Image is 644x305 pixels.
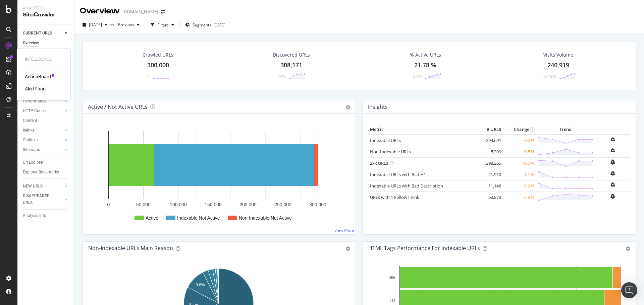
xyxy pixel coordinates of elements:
[23,169,69,176] a: Explorer Bookmarks
[23,159,44,166] div: Url Explorer
[23,212,69,219] a: Analysis Info
[146,215,158,221] text: Active
[23,107,63,115] a: HTTP Codes
[274,202,291,207] text: 250,000
[414,61,436,70] div: 21.78 %
[115,22,134,27] span: Previous
[610,194,615,199] div: bell-plus
[23,137,38,144] div: Outlinks
[23,183,63,190] a: NEW URLS
[370,171,426,177] a: Indexable URLs with Bad H1
[309,202,326,207] text: 300,000
[370,183,443,189] a: Indexable URLs with Bad Description
[239,202,257,207] text: 200,000
[503,146,536,157] td: +0.5 %
[193,22,211,28] span: Segments
[503,180,536,192] td: -1.9 %
[543,52,573,58] div: Visits Volume
[23,127,35,134] div: Inlinks
[161,9,165,14] div: arrow-right-arrow-left
[476,146,503,157] td: 5,309
[136,202,151,207] text: 50,000
[503,192,536,203] td: -2.3 %
[88,245,173,251] div: Non-Indexable URLs Main Reason
[110,22,115,27] span: vs
[157,22,169,28] div: Filters
[503,157,536,169] td: -0.0 %
[278,73,285,79] div: -0%
[503,169,536,180] td: -1.1 %
[610,171,615,176] div: bell-plus
[23,11,69,19] div: SiteCrawler
[88,125,350,229] svg: A chart.
[23,137,63,144] a: Outlinks
[23,212,46,219] div: Analysis Info
[476,157,503,169] td: 298,265
[621,282,637,298] div: Open Intercom Messenger
[177,215,220,221] text: Indexable Not Active
[23,146,63,153] a: Sitemaps
[213,22,225,28] div: [DATE]
[23,193,63,207] a: DISAPPEARED URLS
[370,194,419,200] a: URLs with 1 Follow Inlink
[80,5,120,17] div: Overview
[476,180,503,192] td: 11,146
[239,215,292,221] text: Non-Indexable Not Active
[23,117,37,124] div: Content
[547,61,569,70] div: 240,919
[23,30,52,37] div: CURRENT URLS
[23,107,46,115] div: HTTP Codes
[23,146,40,153] div: Sitemaps
[122,8,158,15] div: [DOMAIN_NAME]
[23,30,63,37] a: CURRENT URLS
[476,169,503,180] td: 21,910
[610,137,615,142] div: bell-plus
[610,148,615,153] div: bell-plus
[115,19,142,30] button: Previous
[23,127,63,134] a: Inlinks
[170,202,187,207] text: 100,000
[205,202,222,207] text: 150,000
[23,40,69,47] a: Overview
[280,61,302,70] div: 308,171
[182,19,228,30] button: Segments[DATE]
[25,73,51,80] a: ActionBoard
[368,125,476,135] th: Metric
[626,246,630,251] div: gear
[23,193,57,207] div: DISAPPEARED URLS
[610,159,615,165] div: bell-plus
[23,98,46,105] div: Performance
[147,61,169,70] div: 300,000
[346,105,351,109] i: Options
[390,299,396,303] text: H1
[25,85,46,92] div: AlertPanel
[388,275,396,280] text: Title
[536,125,595,135] th: Trend
[503,125,536,135] th: Change
[107,202,110,207] text: 0
[23,98,63,105] a: Performance
[88,102,148,111] h4: Active / Not Active URLs
[370,137,401,143] a: Indexable URLs
[411,73,421,79] div: +0.41
[476,135,503,146] td: 294,691
[23,5,69,11] div: Analytics
[273,52,310,58] div: Discovered URLs
[23,183,43,190] div: NEW URLS
[345,246,350,251] div: gear
[610,182,615,187] div: bell-plus
[196,283,205,287] text: 9.8%
[503,135,536,146] td: -0.0 %
[23,117,69,124] a: Content
[23,169,59,176] div: Explorer Bookmarks
[334,227,354,233] a: View More
[23,40,39,47] div: Overview
[476,192,503,203] td: 63,873
[410,52,441,58] div: % Active URLs
[370,149,411,155] a: Non-Indexable URLs
[23,159,69,166] a: Url Explorer
[148,19,177,30] button: Filters
[89,22,102,27] span: 2025 Aug. 30th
